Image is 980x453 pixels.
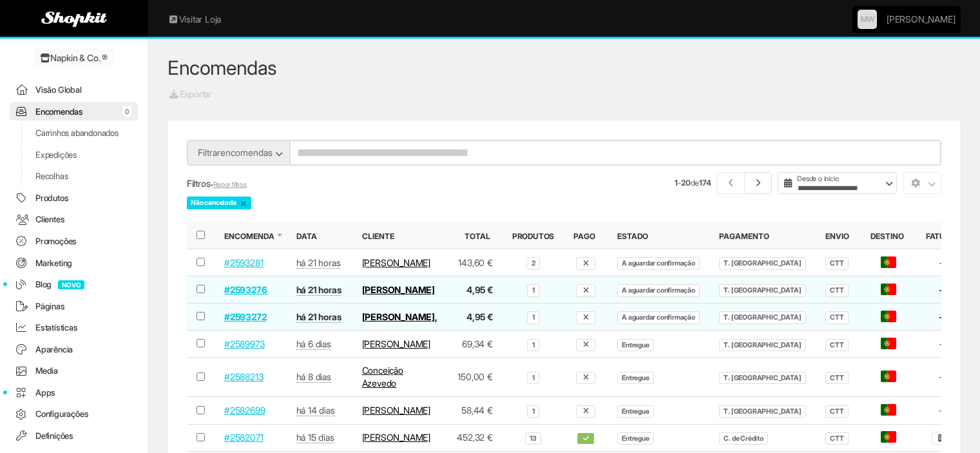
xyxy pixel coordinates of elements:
button: Cliente [362,231,397,242]
a: #2593272 [224,311,266,322]
a: Estatísticas [10,318,138,337]
h5: Filtros [187,178,555,189]
td: 4,95 € [447,304,503,331]
a: #2588213 [224,371,263,382]
span: Não cancelada [187,197,251,209]
span: CTT [825,311,849,323]
span: T. [GEOGRAPHIC_DATA] [719,405,806,418]
span: 1 [527,339,539,351]
span: Portugal - Continental [881,371,896,382]
a: Conceição Azevedo [362,365,403,389]
span: 0 [122,106,131,117]
td: 69,34 € [447,331,503,358]
span: 1 [527,405,539,418]
td: - [916,358,966,397]
span: Portugal - Continental [881,311,896,322]
td: 150,00 € [447,358,503,397]
td: - [916,276,966,304]
span: Portugal - Continental [881,256,896,268]
abbr: 7 out 2025 às 14:34 [296,338,331,350]
strong: 20 [681,178,691,188]
small: • [210,180,246,189]
small: - de [675,177,711,188]
img: Shopkit [41,12,107,27]
td: 452,32 € [447,424,503,451]
span: T. [GEOGRAPHIC_DATA] [719,339,806,351]
span: A aguardar confirmação [617,311,700,323]
a: Clientes [10,210,138,229]
span: 28 set 2025 às 16:50 [577,433,594,444]
a: #2582071 [224,432,263,443]
td: 4,95 € [447,276,503,304]
a: [PERSON_NAME] [362,338,430,349]
td: - [916,331,966,358]
a: [PERSON_NAME] [362,432,430,443]
td: 58,44 € [447,397,503,424]
a: Carrinhos abandonados [10,124,138,142]
span: Portugal - Continental [881,431,896,443]
a: Visão Global [10,81,138,99]
button: Pago [573,231,598,242]
a: Promoções [10,232,138,251]
a: [PERSON_NAME] [362,257,430,268]
button: Encomenda [224,231,277,242]
span: T. [GEOGRAPHIC_DATA] [719,257,806,269]
a: Encomendas [168,56,277,79]
span: C. de Crédito [719,432,768,445]
a: Napkin & Co. ® [34,48,114,68]
abbr: 29 set 2025 às 12:11 [296,405,335,416]
td: 143,60 € [447,249,503,276]
button: Estado [617,231,651,242]
span: 13 [525,432,541,445]
a: BlogNOVO [10,275,138,294]
span: CTT [825,257,849,269]
span: T. [GEOGRAPHIC_DATA] [719,311,806,323]
a: #2593276 [224,284,267,295]
span: A aguardar confirmação [617,284,700,296]
span: CTT [825,284,849,296]
span: Portugal - Continental [881,404,896,416]
abbr: 12 out 2025 às 11:52 [296,257,341,269]
a: Expedições [10,146,138,164]
th: Produtos [503,222,564,249]
a: Encomendas0 [10,102,138,121]
a: Apps [10,383,138,402]
abbr: 5 out 2025 às 15:15 [296,371,331,383]
a: [PERSON_NAME] [887,6,955,32]
span: T. [GEOGRAPHIC_DATA] [719,284,806,296]
span: 1 [527,372,539,384]
a: Repor filtros [213,180,247,189]
strong: 1 [675,178,678,188]
span: Entregue [617,372,654,384]
span: A aguardar confirmação [617,257,700,269]
th: Fatura [916,222,966,249]
span: CTT [825,432,849,445]
span: NOVO [58,280,84,289]
a: Media [10,361,138,380]
a: Definições [10,427,138,445]
span: encomendas [220,147,273,158]
button: Pagamento [719,231,772,242]
span: Entregue [617,339,654,351]
a: Visitar Loja [168,13,221,26]
a: Configurações [10,405,138,423]
a: [PERSON_NAME], [362,311,437,322]
span: T. [GEOGRAPHIC_DATA] [719,372,806,384]
button: Filtrarencomendas [187,140,290,166]
span: Portugal - Continental [881,284,896,295]
td: - [916,249,966,276]
span: 1 [527,311,539,323]
span: 1 [527,284,539,296]
a: [PERSON_NAME] [362,405,430,416]
a: #2582699 [224,405,265,416]
td: - [916,304,966,331]
strong: 174 [699,178,711,188]
span: Entregue [617,405,654,418]
abbr: 12 out 2025 às 11:46 [296,284,341,296]
a: [PERSON_NAME] [362,284,435,295]
button: Envio [825,231,852,242]
span: CTT [825,372,849,384]
a: Recolhas [10,167,138,186]
a: Marketing [10,254,138,273]
a: #2589973 [224,338,264,349]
